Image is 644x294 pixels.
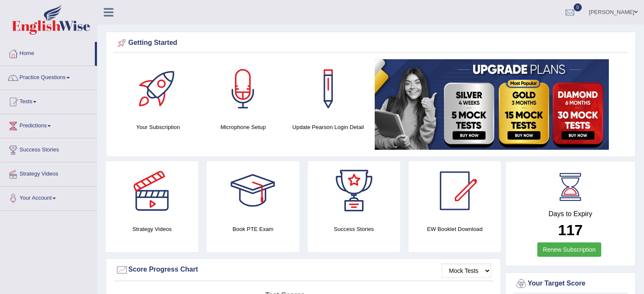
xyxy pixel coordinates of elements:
a: Success Stories [0,138,97,159]
h4: Strategy Videos [106,225,198,234]
div: Your Target Score [515,278,626,290]
img: small5.jpg [375,59,609,150]
div: Score Progress Chart [116,264,491,276]
h4: EW Booklet Download [409,225,501,234]
div: Getting Started [116,37,626,49]
a: Home [0,42,95,63]
a: Practice Questions [0,66,97,87]
h4: Your Subscription [120,123,196,132]
span: 0 [574,3,582,11]
a: Predictions [0,114,97,135]
a: Renew Subscription [537,242,601,257]
h4: Success Stories [308,225,400,234]
a: Your Account [0,187,97,208]
b: 117 [558,222,583,238]
h4: Book PTE Exam [207,225,299,234]
h4: Days to Expiry [515,210,626,218]
h4: Microphone Setup [205,123,282,132]
h4: Update Pearson Login Detail [290,123,367,132]
a: Strategy Videos [0,162,97,184]
a: Tests [0,90,97,111]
